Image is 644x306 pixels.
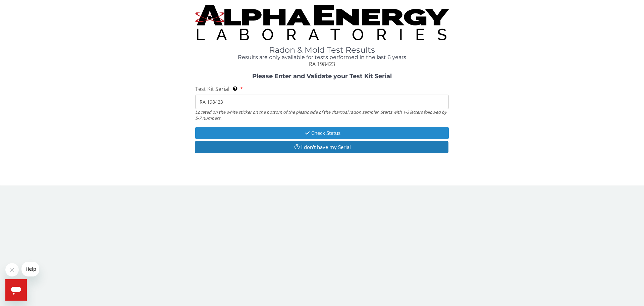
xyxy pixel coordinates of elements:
span: RA 198423 [309,60,335,68]
button: Check Status [195,127,449,139]
iframe: Button to launch messaging window [5,279,27,301]
div: Located on the white sticker on the bottom of the plastic side of the charcoal radon sampler. Sta... [195,109,449,121]
iframe: Close message [5,263,19,276]
strong: Please Enter and Validate your Test Kit Serial [252,72,392,80]
img: TightCrop.jpg [195,5,449,40]
h1: Radon & Mold Test Results [195,46,449,54]
iframe: Message from company [21,262,39,276]
h4: Results are only available for tests performed in the last 6 years [195,54,449,60]
span: Test Kit Serial [195,85,229,93]
button: I don't have my Serial [195,141,448,153]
